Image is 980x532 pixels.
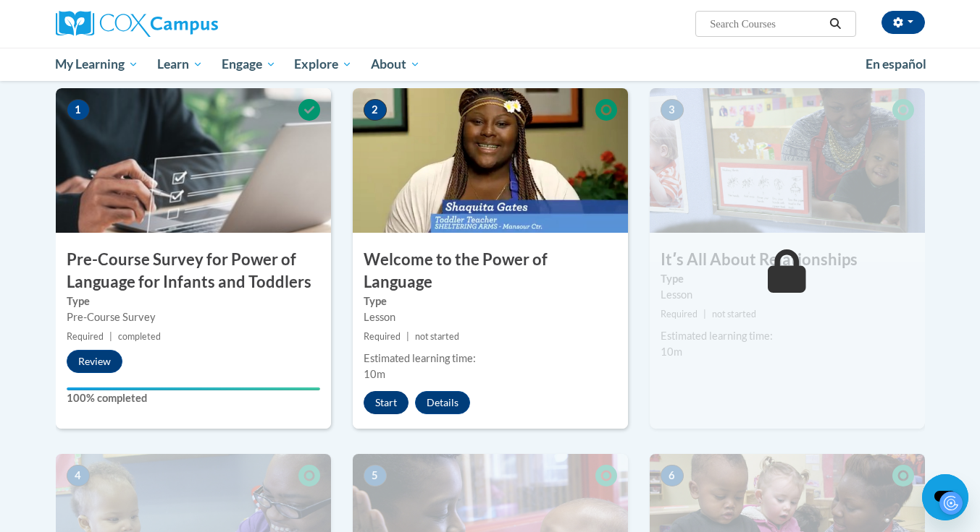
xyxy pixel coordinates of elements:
span: 10m [364,368,385,380]
span: About [371,56,420,73]
span: 4 [67,465,90,486]
div: Estimated learning time: [661,328,914,344]
span: Explore [294,56,352,73]
span: Required [661,309,698,319]
span: 6 [661,465,684,486]
label: Type [661,271,914,287]
span: 1 [67,99,90,121]
h3: Pre-Course Survey for Power of Language for Infants and Toddlers [56,249,331,293]
button: Account Settings [881,11,925,34]
span: 5 [364,465,387,486]
label: 100% completed [67,390,320,406]
span: En español [866,56,926,72]
button: Review [67,350,122,373]
div: Lesson [364,309,617,325]
h3: Itʹs All About Relationships [650,249,925,271]
span: Learn [157,56,203,73]
button: Details [415,391,470,414]
a: Engage [212,48,285,81]
a: Learn [148,48,212,81]
span: My Learning [55,56,138,73]
a: My Learning [46,48,148,81]
label: Type [67,293,320,309]
span: 2 [364,99,387,121]
div: Main menu [34,48,947,81]
span: Engage [222,56,276,73]
span: 3 [661,99,684,121]
a: About [361,48,430,81]
span: 10m [661,346,682,358]
img: Cox Campus [56,11,218,37]
iframe: To enrich screen reader interactions, please activate Accessibility in Grammarly extension settings [922,474,968,520]
span: not started [415,331,459,342]
img: Course Image [353,88,628,233]
span: | [406,331,409,342]
a: En español [856,49,936,80]
div: Your progress [67,387,320,390]
div: Pre-Course Survey [67,309,320,325]
label: Type [364,293,617,309]
img: Course Image [650,88,925,233]
h3: Welcome to the Power of Language [353,249,628,293]
span: completed [118,331,161,342]
button: Start [364,391,409,414]
div: Estimated learning time: [364,351,617,366]
input: Search Courses [708,15,824,33]
span: Required [364,331,401,342]
button: Search [824,15,846,33]
span: not started [712,309,756,319]
span: | [109,331,112,342]
a: Explore [285,48,361,81]
div: Lesson [661,287,914,303]
span: | [703,309,706,319]
span: Required [67,331,104,342]
a: Cox Campus [56,11,331,37]
img: Course Image [56,88,331,233]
